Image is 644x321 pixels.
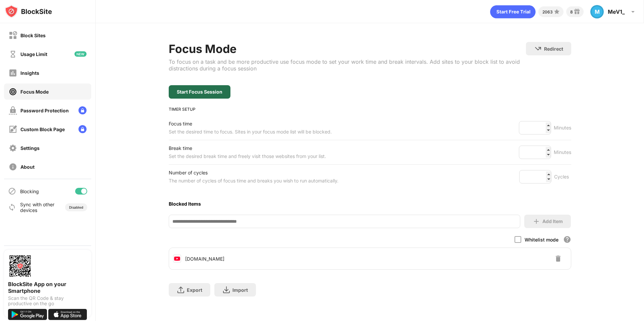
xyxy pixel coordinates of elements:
div: 2063 [542,9,553,14]
div: Start Focus Session [177,89,222,95]
div: TIMER SETUP [169,107,571,112]
img: logo-blocksite.svg [5,5,52,18]
div: Import [232,287,248,293]
div: Redirect [544,46,563,52]
img: settings-off.svg [9,144,17,152]
div: Export [187,287,202,293]
div: Add Item [542,219,563,224]
img: favicons [173,255,181,263]
img: focus-on.svg [9,88,17,96]
img: block-off.svg [9,31,17,40]
img: insights-off.svg [9,69,17,77]
div: Blocking [20,189,39,194]
img: new-icon.svg [74,51,87,57]
div: Focus time [169,120,332,128]
div: Settings [20,145,40,151]
img: options-page-qr-code.png [8,254,32,278]
div: Minutes [554,148,571,156]
div: Set the desired time to focus. Sites in your focus mode list will be blocked. [169,128,332,136]
div: Password Protection [20,108,69,113]
div: animation [490,5,536,18]
div: [DOMAIN_NAME] [185,256,224,262]
img: download-on-the-app-store.svg [48,309,87,320]
div: Minutes [554,124,571,132]
img: get-it-on-google-play.svg [8,309,47,320]
div: To focus on a task and be more productive use focus mode to set your work time and break interval... [169,58,526,72]
div: M [590,5,604,18]
div: Usage Limit [20,51,47,57]
img: sync-icon.svg [8,203,16,211]
div: The number of cycles of focus time and breaks you wish to run automatically. [169,177,338,185]
div: Block Sites [20,33,46,38]
div: Scan the QR Code & stay productive on the go [8,296,87,306]
div: Break time [169,144,326,152]
div: About [20,164,35,170]
img: delete-button.svg [554,255,562,263]
img: customize-block-page-off.svg [9,125,17,133]
div: 8 [570,9,573,14]
img: reward-small.svg [573,8,581,16]
img: time-usage-off.svg [9,50,17,58]
div: Set the desired break time and freely visit those websites from your list. [169,152,326,160]
div: Blocked Items [169,201,571,207]
div: Number of cycles [169,169,338,177]
div: Disabled [69,205,83,209]
div: Insights [20,70,39,76]
div: Focus Mode [20,89,49,95]
div: BlockSite App on your Smartphone [8,281,87,294]
div: Custom Block Page [20,126,65,132]
img: lock-menu.svg [78,125,87,133]
div: MeV1_ [608,8,625,15]
div: Cycles [554,173,571,181]
div: Whitelist mode [525,237,558,243]
img: password-protection-off.svg [9,106,17,115]
div: Focus Mode [169,42,526,56]
img: points-small.svg [553,8,561,16]
img: lock-menu.svg [78,106,87,114]
div: Sync with other devices [20,202,55,213]
img: blocking-icon.svg [8,187,16,195]
img: about-off.svg [9,163,17,171]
